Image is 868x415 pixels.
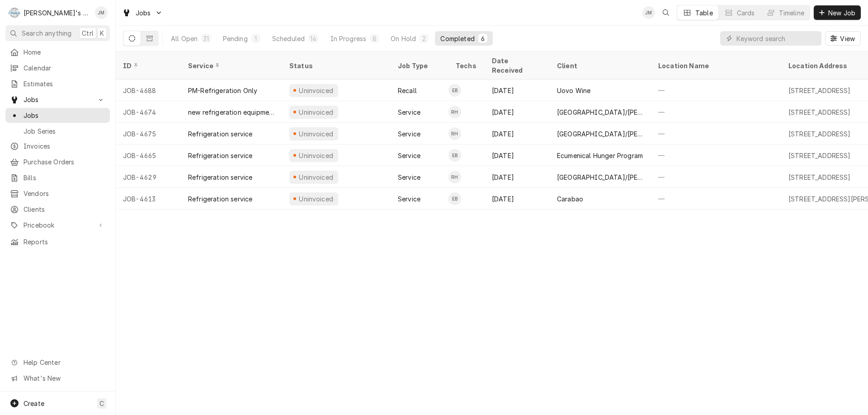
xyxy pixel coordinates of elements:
[298,194,335,204] div: Uninvoiced
[5,170,110,185] a: Bills
[188,86,257,95] div: PM-Refrigeration Only
[372,34,377,43] div: 8
[737,8,755,18] div: Cards
[24,8,90,18] div: [PERSON_NAME]'s Commercial Refrigeration
[188,129,252,139] div: Refrigeration service
[421,34,427,43] div: 2
[298,86,335,95] div: Uninvoiced
[448,149,461,162] div: EB
[456,61,477,70] div: Techs
[788,86,851,95] div: [STREET_ADDRESS]
[24,79,105,89] span: Estimates
[5,76,110,91] a: Estimates
[203,34,209,43] div: 31
[5,139,110,154] a: Invoices
[788,107,851,117] div: [STREET_ADDRESS]
[5,45,110,60] a: Home
[116,188,181,210] div: JOB-4613
[448,106,461,118] div: Rudy Herrera's Avatar
[289,61,382,70] div: Status
[651,79,781,101] div: —
[95,6,108,19] div: Jim McIntyre's Avatar
[557,194,583,204] div: Carabao
[448,192,461,205] div: EB
[24,95,92,104] span: Jobs
[188,61,273,70] div: Service
[485,188,550,210] div: [DATE]
[298,173,335,182] div: Uninvoiced
[298,107,335,117] div: Uninvoiced
[557,86,590,95] div: Uovo Wine
[651,101,781,123] div: —
[298,129,335,139] div: Uninvoiced
[642,6,655,19] div: Jim McIntyre's Avatar
[492,56,541,75] div: Date Received
[24,126,105,136] span: Job Series
[398,107,420,117] div: Service
[448,84,461,97] div: Eli Baldwin's Avatar
[24,237,105,247] span: Reports
[24,157,105,167] span: Purchase Orders
[24,173,105,182] span: Bills
[557,151,643,160] div: Ecumenical Hunger Program
[24,63,105,73] span: Calendar
[5,355,110,370] a: Go to Help Center
[253,34,259,43] div: 1
[24,205,105,214] span: Clients
[788,129,851,139] div: [STREET_ADDRESS]
[5,108,110,123] a: Jobs
[5,25,110,41] button: Search anythingCtrlK
[5,218,110,233] a: Go to Pricebook
[485,166,550,188] div: [DATE]
[398,129,420,139] div: Service
[658,61,772,70] div: Location Name
[24,47,105,57] span: Home
[448,192,461,205] div: Eli Baldwin's Avatar
[5,234,110,249] a: Reports
[557,173,644,182] div: [GEOGRAPHIC_DATA]/[PERSON_NAME][GEOGRAPHIC_DATA]
[116,145,181,166] div: JOB-4665
[8,6,21,19] div: R
[5,202,110,217] a: Clients
[171,34,198,43] div: All Open
[448,127,461,140] div: RH
[557,129,644,139] div: [GEOGRAPHIC_DATA]/[PERSON_NAME][GEOGRAPHIC_DATA]
[310,34,316,43] div: 14
[557,61,642,70] div: Client
[123,61,172,70] div: ID
[398,86,417,95] div: Recall
[100,28,104,38] span: K
[5,154,110,169] a: Purchase Orders
[116,101,181,123] div: JOB-4674
[788,173,851,182] div: [STREET_ADDRESS]
[826,8,857,18] span: New Job
[642,6,655,19] div: JM
[99,399,104,408] span: C
[24,400,44,407] span: Create
[695,8,713,18] div: Table
[398,194,420,204] div: Service
[188,107,275,117] div: new refrigeration equipment installation
[24,141,105,151] span: Invoices
[448,106,461,118] div: RH
[779,8,804,18] div: Timeline
[116,123,181,145] div: JOB-4675
[557,107,644,117] div: [GEOGRAPHIC_DATA]/[PERSON_NAME][GEOGRAPHIC_DATA]
[448,127,461,140] div: Rudy Herrera's Avatar
[272,34,305,43] div: Scheduled
[448,171,461,183] div: RH
[188,194,252,204] div: Refrigeration service
[330,34,367,43] div: In Progress
[5,186,110,201] a: Vendors
[5,92,110,107] a: Go to Jobs
[5,371,110,386] a: Go to What's New
[82,28,94,38] span: Ctrl
[788,151,851,160] div: [STREET_ADDRESS]
[188,173,252,182] div: Refrigeration service
[651,123,781,145] div: —
[118,5,166,20] a: Go to Jobs
[448,149,461,162] div: Eli Baldwin's Avatar
[659,5,673,20] button: Open search
[485,145,550,166] div: [DATE]
[485,123,550,145] div: [DATE]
